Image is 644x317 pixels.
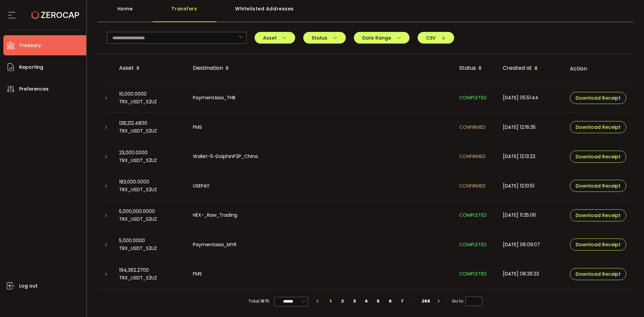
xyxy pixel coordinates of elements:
[114,208,187,223] div: 5,000,000.0000 TRX_USDT_S2UZ
[459,153,486,160] span: CONFIRMED
[114,119,187,135] div: 128,212.4800 TRX_USDT_S2UZ
[187,211,454,219] div: HEX-_Raw_Trading
[570,180,626,192] button: Download Receipt
[459,212,487,218] span: COMPLETED
[114,237,187,252] div: 5,000.0000 TRX_USDT_S2UZ
[452,297,482,306] span: Go to
[187,123,454,131] div: FMS
[570,121,626,133] button: Download Receipt
[497,182,565,190] div: [DATE] 12:10:51
[114,90,187,106] div: 10,000.0000 TRX_USDT_S2UZ
[576,183,621,188] span: Download Receipt
[114,63,187,74] div: Asset
[216,2,313,22] div: Whitelisted Addresses
[418,32,454,44] button: CSV
[459,94,487,101] span: COMPLETED
[384,297,396,306] li: 6
[497,94,565,102] div: [DATE] 05:51:44
[114,149,187,164] div: 23,000.0000 TRX_USDT_S2UZ
[576,272,621,276] span: Download Receipt
[19,281,38,291] span: Log out
[187,94,454,102] div: PaymentAsia_THB
[576,242,621,247] span: Download Receipt
[263,36,287,40] span: Asset
[420,297,432,306] li: 268
[459,241,487,248] span: COMPLETED
[454,63,497,74] div: Status
[337,297,349,306] li: 2
[19,41,41,50] span: Treasury
[187,270,454,278] div: FMS
[497,241,565,249] div: [DATE] 06:09:07
[348,297,361,306] li: 3
[303,32,346,44] button: Status
[187,153,454,160] div: Wallet-5-DolphinP2P_China
[354,32,410,44] button: Date Range
[19,84,49,94] span: Preferences
[570,92,626,104] button: Download Receipt
[459,124,486,130] span: CONFIRMED
[426,36,446,40] span: CSV
[249,297,269,306] span: Total 1875
[570,209,626,221] button: Download Receipt
[570,151,626,163] button: Download Receipt
[153,2,216,22] div: Transfers
[610,285,644,317] iframe: Chat Widget
[497,63,565,74] div: Created at
[114,266,187,282] div: 194,362.2700 TRX_USDT_S2UZ
[497,123,565,131] div: [DATE] 12:16:35
[187,182,454,190] div: USEPAY
[459,182,486,189] span: CONFIRMED
[576,213,621,218] span: Download Receipt
[362,36,401,40] span: Date Range
[576,125,621,129] span: Download Receipt
[325,297,337,306] li: 1
[114,178,187,194] div: 183,000.0000 TRX_USDT_S2UZ
[187,63,454,74] div: Destination
[372,297,384,306] li: 5
[19,62,43,72] span: Reporting
[255,32,295,44] button: Asset
[98,2,153,22] div: Home
[361,297,373,306] li: 4
[187,241,454,249] div: Paymentasia_MYR
[459,270,487,277] span: COMPLETED
[312,36,337,40] span: Status
[497,211,565,219] div: [DATE] 11:25:06
[576,96,621,100] span: Download Receipt
[570,239,626,251] button: Download Receipt
[497,270,565,278] div: [DATE] 08:26:23
[396,297,408,306] li: 7
[497,153,565,160] div: [DATE] 12:13:22
[570,268,626,280] button: Download Receipt
[576,154,621,159] span: Download Receipt
[565,65,632,72] div: Action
